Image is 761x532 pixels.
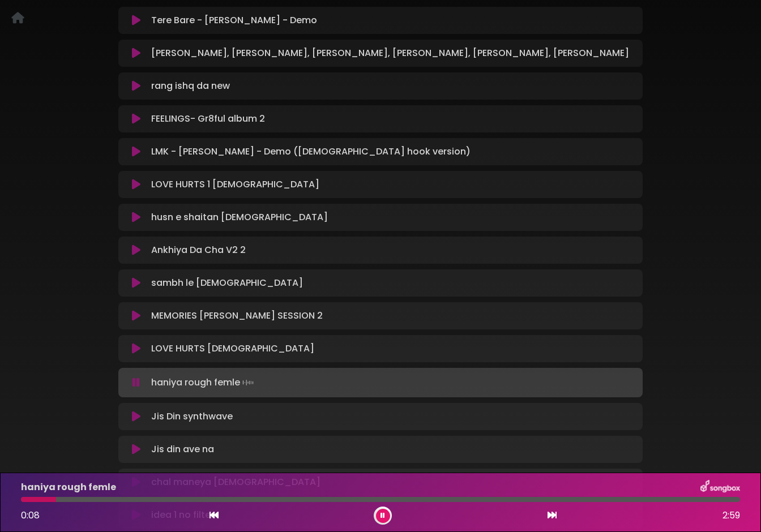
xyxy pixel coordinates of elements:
[151,112,265,126] p: FEELINGS- Gr8ful album 2
[722,509,740,522] span: 2:59
[151,178,319,191] p: LOVE HURTS 1 [DEMOGRAPHIC_DATA]
[240,375,256,391] img: waveform4.gif
[151,243,246,257] p: Ankhiya Da Cha V2 2
[151,375,256,391] p: haniya rough femle
[700,480,740,495] img: songbox-logo-white.png
[151,211,328,224] p: husn e shaitan [DEMOGRAPHIC_DATA]
[151,276,303,290] p: sambh le [DEMOGRAPHIC_DATA]
[151,410,233,423] p: Jis Din synthwave
[151,443,214,456] p: Jis din ave na
[151,342,314,355] p: LOVE HURTS [DEMOGRAPHIC_DATA]
[151,14,317,27] p: Tere Bare - [PERSON_NAME] - Demo
[151,79,230,93] p: rang ishq da new
[151,46,629,60] p: [PERSON_NAME], [PERSON_NAME], [PERSON_NAME], [PERSON_NAME], [PERSON_NAME], [PERSON_NAME]
[21,509,40,522] span: 0:08
[21,480,116,494] p: haniya rough femle
[151,145,471,158] p: LMK - [PERSON_NAME] - Demo ([DEMOGRAPHIC_DATA] hook version)
[151,309,323,323] p: MEMORIES [PERSON_NAME] SESSION 2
